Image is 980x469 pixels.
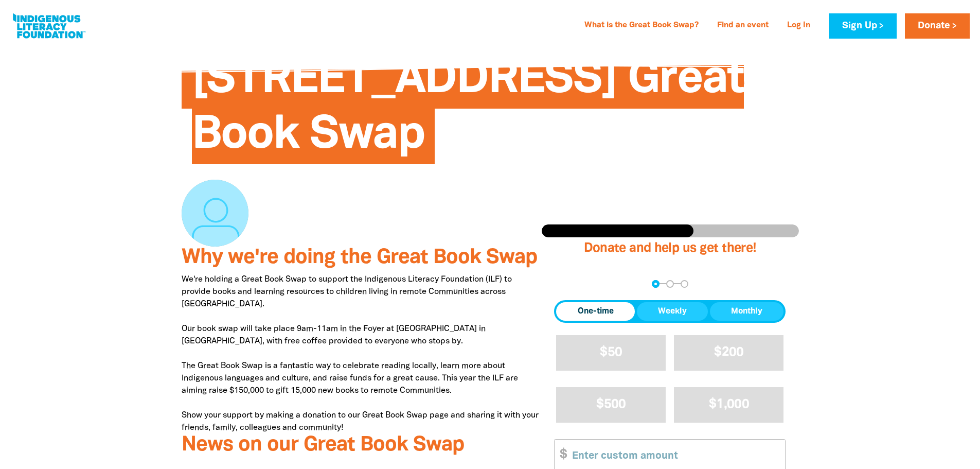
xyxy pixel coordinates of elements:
[542,212,799,224] p: raised of our $500.00 goal
[711,18,775,34] a: Find an event
[674,387,783,423] button: $1,000
[375,180,417,199] a: emailEmail
[710,302,783,321] button: Monthly
[332,180,371,199] a: Post
[182,434,542,457] h3: News on our Great Book Swap
[709,398,749,410] span: $1,000
[394,184,409,194] span: Email
[658,305,687,318] span: Weekly
[192,59,744,164] span: [STREET_ADDRESS] Great Book Swap
[556,335,666,371] button: $50
[731,305,762,318] span: Monthly
[554,300,786,323] div: Donation frequency
[182,273,542,434] p: We're holding a Great Book Swap to support the Indigenous Literacy Foundation (ILF) to provide bo...
[584,242,757,254] span: Donate and help us get there!
[556,387,666,423] button: $500
[304,184,322,194] span: Share
[681,280,688,288] button: Navigate to step 3 of 3 to enter your payment details
[596,398,626,410] span: $500
[600,346,622,358] span: $50
[380,184,390,195] i: email
[652,280,660,288] button: Navigate to step 1 of 3 to enter your donation amount
[624,180,716,203] span: $295.00
[439,184,467,194] span: Copy Link
[182,248,537,267] span: Why we're doing the Great Book Swap
[666,280,674,288] button: Navigate to step 2 of 3 to enter your details
[674,335,783,371] button: $200
[284,180,329,199] a: Share
[419,180,474,199] button: Copy Link
[578,305,614,318] span: One-time
[905,13,970,39] a: Donate
[714,346,743,358] span: $200
[556,302,634,321] button: One-time
[351,184,364,194] span: Post
[578,18,705,34] a: What is the Great Book Swap?
[829,13,896,39] a: Sign Up
[637,302,708,321] button: Weekly
[781,18,816,34] a: Log In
